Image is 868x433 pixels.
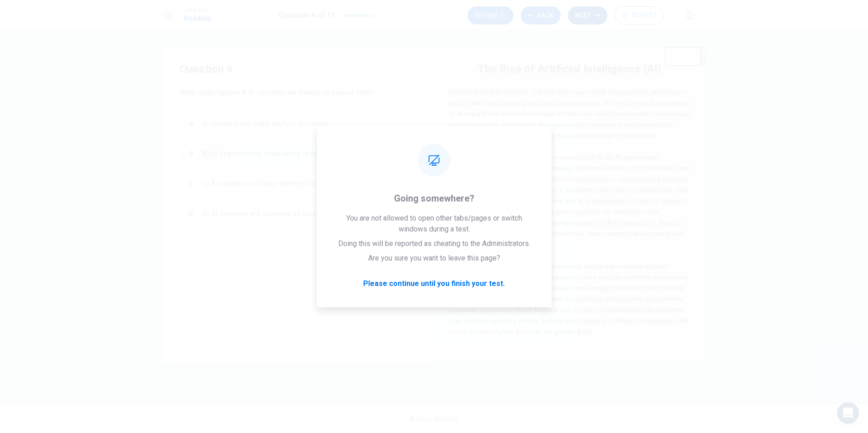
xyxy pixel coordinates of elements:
[183,7,211,13] span: Level Test
[184,117,198,131] div: A
[180,62,416,76] h4: Question 6
[202,148,367,159] span: B) AI systems may make unfair or biased decisions.
[449,261,464,276] div: 5
[202,178,337,189] span: C) AI systems will stop learning from data.
[202,208,358,219] span: D) AI systems will eliminate all biases in society.
[184,147,198,161] div: B
[631,12,656,19] span: 00:04:57
[449,152,464,167] div: 4
[180,143,416,165] button: BB) AI systems may make unfair or biased decisions.
[615,6,664,25] button: 00:04:57
[180,87,416,98] span: What might happen if AI systems are trained on biased data?
[183,13,211,24] h1: Reading
[468,6,513,25] button: Review
[180,172,416,195] button: CC) AI systems will stop learning from data.
[278,10,335,21] h1: Question 6 of 11
[478,62,661,76] h4: The Rise of Artificial Intelligence (AI)
[180,113,416,135] button: AAI systems will make perfect decisions.
[449,263,688,335] span: In the future, AI will continue to advance, and its role in society will likely expand. While AI ...
[568,6,607,25] button: Next
[202,118,330,129] span: AI systems will make perfect decisions.
[409,415,459,423] span: © Copyright 2025
[180,202,416,225] button: DD) AI systems will eliminate all biases in society.
[184,177,198,191] div: C
[521,6,561,25] button: Back
[184,207,198,221] div: D
[837,402,859,424] div: Open Intercom Messenger
[449,154,690,248] span: Another concern is the ethical implications of AI. As AI systems are increasingly used in decisio...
